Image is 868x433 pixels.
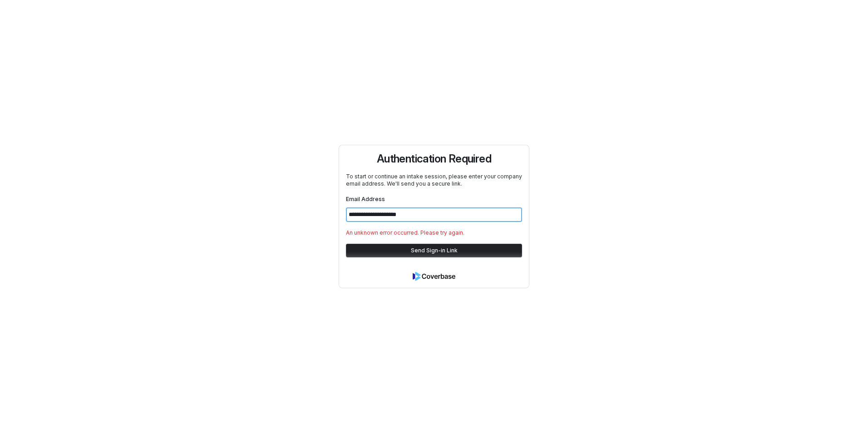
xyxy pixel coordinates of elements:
[346,244,522,257] button: Send Sign-in Link
[413,272,456,281] img: logo-D7KZi-bG.svg
[346,196,385,202] label: Email Address
[346,229,522,236] p: An unknown error occurred. Please try again.
[346,173,522,187] p: To start or continue an intake session, please enter your company email address. We'll send you a...
[377,152,491,166] h3: Authentication Required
